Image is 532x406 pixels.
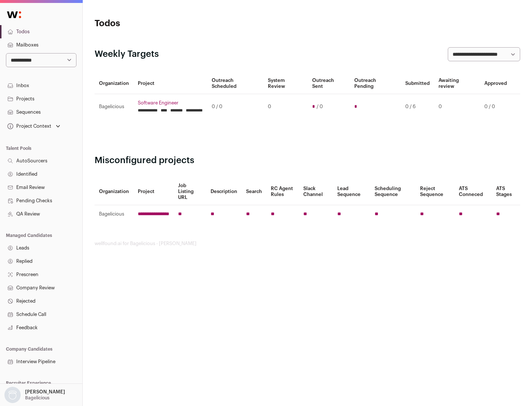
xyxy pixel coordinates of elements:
h2: Misconfigured projects [95,155,520,166]
th: Description [206,178,242,205]
span: / 0 [317,104,323,110]
th: Reject Sequence [416,178,455,205]
h1: Todos [95,18,236,30]
button: Open dropdown [3,387,66,403]
img: Wellfound [3,7,25,22]
td: Bagelicious [95,94,133,120]
h2: Weekly Targets [95,48,159,60]
footer: wellfound:ai for Bagelicious - [PERSON_NAME] [95,241,520,247]
td: 0 [434,94,480,120]
td: 0 / 0 [480,94,511,120]
td: Bagelicious [95,205,133,223]
th: ATS Stages [492,178,520,205]
th: Job Listing URL [174,178,206,205]
th: Outreach Sent [308,73,350,94]
div: Project Context [6,123,51,129]
th: Approved [480,73,511,94]
a: Software Engineer [138,100,203,106]
th: Project [133,178,174,205]
th: Lead Sequence [333,178,370,205]
th: Submitted [401,73,434,94]
td: 0 [263,94,307,120]
td: 0 / 6 [401,94,434,120]
th: Organization [95,73,133,94]
th: Slack Channel [299,178,333,205]
th: Outreach Pending [350,73,400,94]
img: nopic.png [4,387,21,403]
th: Search [242,178,266,205]
td: 0 / 0 [207,94,263,120]
th: Project [133,73,207,94]
th: Organization [95,178,133,205]
p: Bagelicious [25,395,50,401]
th: RC Agent Rules [266,178,299,205]
th: System Review [263,73,307,94]
button: Open dropdown [6,121,62,131]
th: Outreach Scheduled [207,73,263,94]
th: ATS Conneced [454,178,491,205]
p: [PERSON_NAME] [25,389,65,395]
th: Scheduling Sequence [370,178,416,205]
th: Awaiting review [434,73,480,94]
